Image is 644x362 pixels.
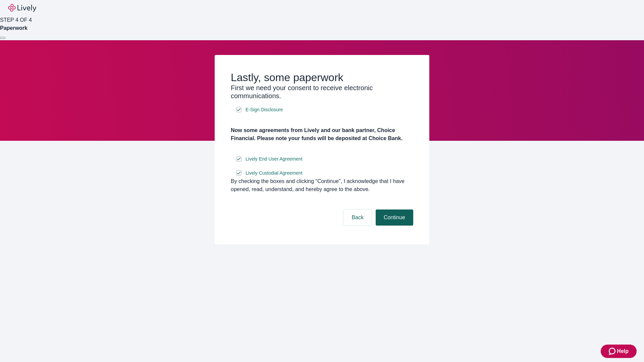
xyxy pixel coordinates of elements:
a: e-sign disclosure document [244,106,284,114]
span: Lively Custodial Agreement [246,170,303,177]
img: Lively [8,4,36,12]
a: e-sign disclosure document [244,169,304,177]
button: Continue [376,209,413,226]
span: Lively End User Agreement [246,156,303,163]
span: E-Sign Disclosure [246,106,283,113]
a: e-sign disclosure document [244,155,304,163]
svg: Zendesk support icon [609,347,617,355]
button: Zendesk support iconHelp [601,345,637,358]
h3: First we need your consent to receive electronic communications. [231,84,413,100]
div: By checking the boxes and clicking “Continue", I acknowledge that I have opened, read, understand... [231,177,413,193]
button: Back [343,209,372,226]
h2: Lastly, some paperwork [231,71,413,84]
h4: Now some agreements from Lively and our bank partner, Choice Financial. Please note your funds wi... [231,126,413,142]
span: Help [617,347,629,355]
